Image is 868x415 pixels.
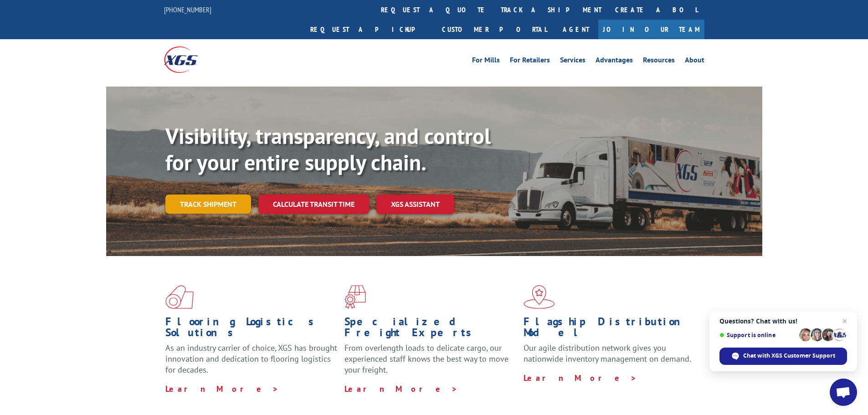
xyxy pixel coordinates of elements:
span: Close chat [839,316,850,327]
img: xgs-icon-focused-on-flooring-red [344,285,366,309]
a: Join Our Team [598,20,704,39]
b: Visibility, transparency, and control for your entire supply chain. [165,122,491,176]
img: xgs-icon-flagship-distribution-model-red [524,285,555,309]
a: Learn More > [344,384,458,394]
a: Agent [554,20,598,39]
a: Request a pickup [303,20,435,39]
a: [PHONE_NUMBER] [164,5,211,14]
img: xgs-icon-total-supply-chain-intelligence-red [165,285,194,309]
a: Learn More > [524,373,637,383]
h1: Specialized Freight Experts [344,316,517,343]
a: For Retailers [510,56,550,67]
a: Learn More > [165,384,279,394]
span: As an industry carrier of choice, XGS has brought innovation and dedication to flooring logistics... [165,343,337,375]
span: Support is online [719,332,796,338]
span: Chat with XGS Customer Support [743,352,835,360]
a: Services [560,56,586,67]
a: Customer Portal [435,20,554,39]
div: Chat with XGS Customer Support [719,348,847,365]
a: For Mills [472,56,500,67]
a: Advantages [596,56,633,67]
a: Resources [643,56,675,67]
h1: Flooring Logistics Solutions [165,316,338,343]
h1: Flagship Distribution Model [524,316,696,343]
div: Open chat [830,379,857,406]
a: Track shipment [165,195,251,214]
a: Calculate transit time [258,195,369,214]
a: About [685,56,704,67]
p: From overlength loads to delicate cargo, our experienced staff knows the best way to move your fr... [344,343,517,383]
span: Our agile distribution network gives you nationwide inventory management on demand. [524,343,691,364]
a: XGS ASSISTANT [376,195,454,214]
span: Questions? Chat with us! [719,318,847,325]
